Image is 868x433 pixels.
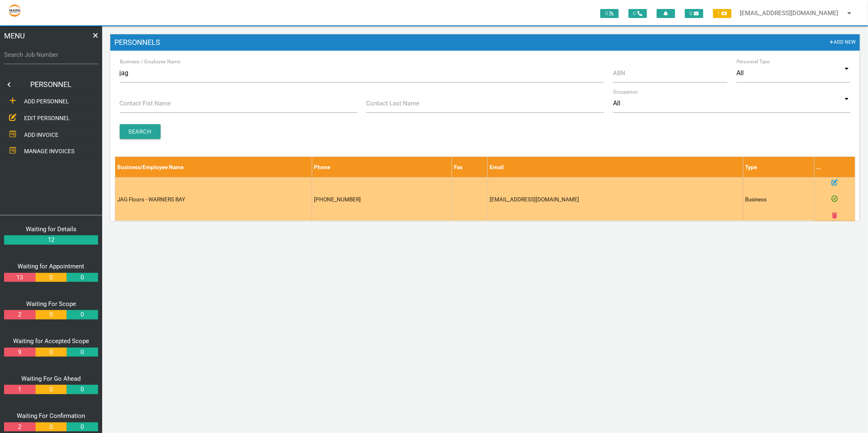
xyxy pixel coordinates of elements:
[452,156,488,177] th: Fax
[312,178,452,221] td: [PHONE_NUMBER]
[736,58,770,65] label: Personnel Type
[67,422,98,432] a: 0
[613,69,625,78] label: ABN
[67,385,98,394] a: 0
[8,4,21,17] img: s3file
[16,76,86,93] a: PERSONNEL
[4,348,35,357] a: 9
[743,156,814,177] th: Type
[312,156,452,177] th: Phone
[115,178,312,221] td: JAG Floors - WARNERS BAY
[4,235,98,245] a: 12
[24,115,70,121] span: EDIT PERSONNEL
[4,273,35,282] a: 13
[120,124,161,139] input: Search
[743,178,814,221] td: Business
[36,310,67,319] a: 0
[36,385,67,394] a: 0
[830,38,856,47] a: Add New
[24,131,58,138] span: ADD INVOICE
[685,9,703,18] span: 0
[488,178,743,221] td: [EMAIL_ADDRESS][DOMAIN_NAME]
[67,310,98,319] a: 0
[24,98,69,105] span: ADD PERSONNEL
[814,156,855,177] th: ...
[832,195,838,203] a: Click here to disable
[613,88,638,96] label: Occupation
[67,273,98,282] a: 0
[115,156,312,177] th: Business/Employee Name
[832,212,837,220] a: Click here to delete
[26,300,76,308] a: Waiting For Scope
[4,30,25,41] span: MENU
[120,58,180,65] label: Business / Employee Name
[26,225,76,233] a: Waiting for Details
[120,99,171,108] label: Contact Fist Name
[600,9,619,18] span: 0
[629,9,647,18] span: 0
[18,263,85,270] a: Waiting for Appointment
[36,422,67,432] a: 0
[4,385,35,394] a: 1
[713,9,732,18] span: 1
[4,310,35,319] a: 2
[36,273,67,282] a: 0
[4,50,98,60] label: Search Job Number
[4,422,35,432] a: 2
[22,375,81,382] a: Waiting For Go Ahead
[488,156,743,177] th: Email
[67,348,98,357] a: 0
[366,99,419,108] label: Contact Last Name
[114,38,160,47] span: Personnels
[36,348,67,357] a: 0
[13,337,89,345] a: Waiting for Accepted Scope
[24,148,74,154] span: MANAGE INVOICES
[17,412,85,420] a: Waiting For Confirmation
